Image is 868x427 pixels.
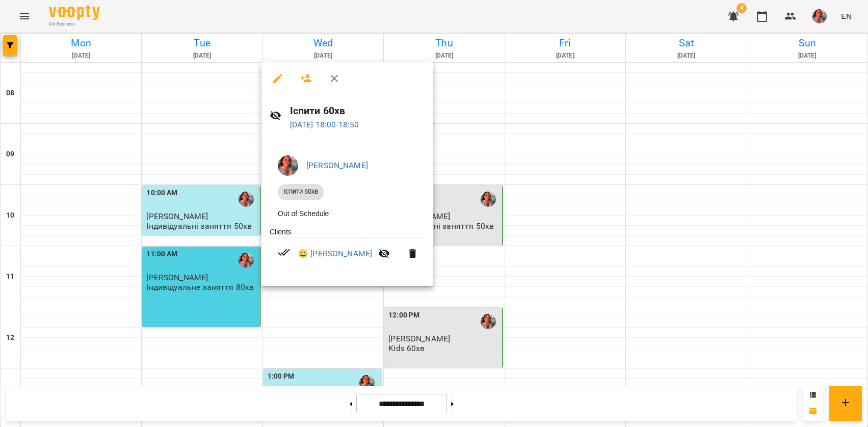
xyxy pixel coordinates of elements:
a: [PERSON_NAME] [306,161,368,170]
a: 😀 [PERSON_NAME] [298,248,372,260]
a: [DATE] 18:00-18:50 [290,120,359,129]
li: Out of Schedule [270,204,425,223]
svg: Paid [278,246,290,258]
h6: Іспити 60хв [290,103,425,119]
img: 1ca8188f67ff8bc7625fcfef7f64a17b.jpeg [278,155,298,176]
span: Іспити 60хв [278,187,324,196]
ul: Clients [270,227,425,274]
